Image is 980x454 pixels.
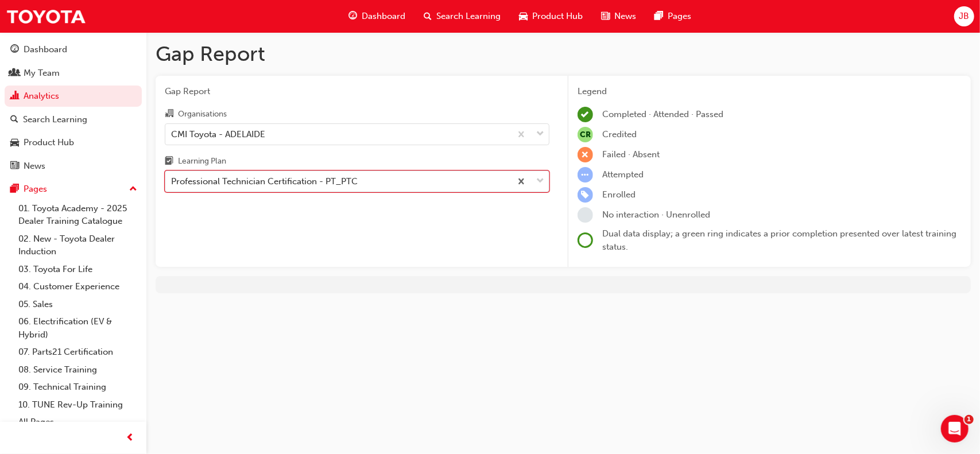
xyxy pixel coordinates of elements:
span: pages-icon [10,184,19,195]
a: 09. Technical Training [14,378,142,396]
div: My Team [24,67,60,80]
a: 04. Customer Experience [14,278,142,296]
span: learningRecordVerb_COMPLETE-icon [578,107,593,122]
a: 06. Electrification (EV & Hybrid) [14,313,142,343]
div: Learning Plan [178,156,226,167]
a: guage-iconDashboard [339,5,415,28]
a: search-iconSearch Learning [415,5,510,28]
div: Search Learning [23,113,87,126]
span: Enrolled [602,189,636,200]
span: Attempted [602,169,644,180]
a: 03. Toyota For Life [14,261,142,278]
span: JB [959,10,969,23]
span: guage-icon [10,45,19,55]
span: null-icon [578,127,593,142]
span: down-icon [536,174,544,189]
h1: Gap Report [156,41,971,67]
a: 05. Sales [14,296,142,313]
iframe: Intercom live chat [941,415,969,443]
span: learningRecordVerb_ATTEMPT-icon [578,167,593,183]
a: Analytics [5,86,142,107]
div: News [24,160,45,173]
span: Credited [602,129,637,139]
span: learningplan-icon [165,157,173,167]
span: Dual data display; a green ring indicates a prior completion presented over latest training status. [602,228,956,252]
span: prev-icon [126,431,135,445]
div: Organisations [178,108,227,120]
a: News [5,156,142,177]
span: learningRecordVerb_NONE-icon [578,207,593,223]
div: Professional Technician Certification - PT_PTC [171,175,358,188]
span: News [614,10,636,23]
span: Search Learning [436,10,501,23]
span: car-icon [519,9,528,24]
button: Pages [5,179,142,200]
span: search-icon [10,115,18,125]
div: CMI Toyota - ADELAIDE [171,127,265,141]
a: My Team [5,63,142,84]
a: car-iconProduct Hub [510,5,592,28]
a: pages-iconPages [645,5,700,28]
a: Dashboard [5,39,142,60]
span: people-icon [10,68,19,79]
span: Product Hub [532,10,583,23]
a: 02. New - Toyota Dealer Induction [14,230,142,261]
span: Gap Report [165,85,549,98]
span: pages-icon [654,9,663,24]
img: Trak [6,3,86,29]
a: Search Learning [5,109,142,130]
span: learningRecordVerb_FAIL-icon [578,147,593,162]
span: Failed · Absent [602,149,660,160]
span: Completed · Attended · Passed [602,109,723,119]
span: No interaction · Unenrolled [602,209,710,220]
span: up-icon [129,182,137,197]
span: news-icon [601,9,610,24]
span: search-icon [424,9,432,24]
div: Product Hub [24,136,74,149]
span: guage-icon [348,9,357,24]
a: 10. TUNE Rev-Up Training [14,396,142,414]
a: All Pages [14,413,142,431]
span: chart-icon [10,91,19,102]
a: news-iconNews [592,5,645,28]
span: down-icon [536,127,544,142]
div: Pages [24,183,47,196]
div: Legend [578,85,962,98]
button: JB [954,6,974,26]
span: Dashboard [362,10,405,23]
div: Dashboard [24,43,67,56]
span: learningRecordVerb_ENROLL-icon [578,187,593,203]
a: Product Hub [5,132,142,153]
span: news-icon [10,161,19,172]
a: 08. Service Training [14,361,142,379]
span: organisation-icon [165,109,173,119]
span: car-icon [10,138,19,148]
span: 1 [964,415,974,424]
button: DashboardMy TeamAnalyticsSearch LearningProduct HubNews [5,37,142,179]
span: Pages [668,10,691,23]
a: 07. Parts21 Certification [14,343,142,361]
a: 01. Toyota Academy - 2025 Dealer Training Catalogue [14,200,142,230]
